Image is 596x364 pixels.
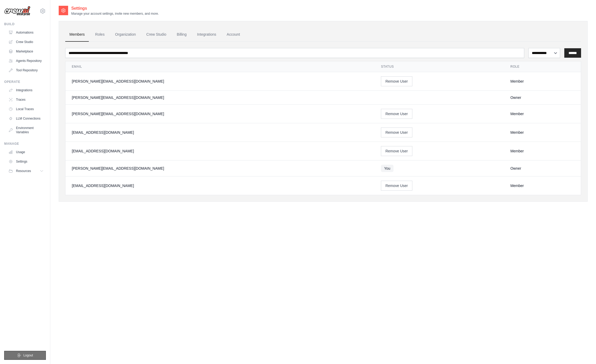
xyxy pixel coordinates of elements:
[65,28,89,42] a: Members
[381,109,412,119] button: Remove User
[6,105,46,113] a: Local Traces
[111,28,140,42] a: Organization
[375,61,504,72] th: Status
[6,124,46,136] a: Environment Variables
[71,5,159,12] h2: Settings
[510,130,575,135] div: Member
[72,130,368,135] div: [EMAIL_ADDRESS][DOMAIN_NAME]
[222,28,244,42] a: Account
[4,22,46,26] div: Build
[16,169,31,173] span: Resources
[510,111,575,116] div: Member
[510,166,575,171] div: Owner
[6,167,46,175] button: Resources
[72,111,368,116] div: [PERSON_NAME][EMAIL_ADDRESS][DOMAIN_NAME]
[6,66,46,74] a: Tool Repository
[4,80,46,84] div: Operate
[193,28,220,42] a: Integrations
[510,148,575,154] div: Member
[4,142,46,146] div: Manage
[510,79,575,84] div: Member
[6,157,46,166] a: Settings
[6,86,46,94] a: Integrations
[72,148,368,154] div: [EMAIL_ADDRESS][DOMAIN_NAME]
[72,79,368,84] div: [PERSON_NAME][EMAIL_ADDRESS][DOMAIN_NAME]
[72,95,368,100] div: [PERSON_NAME][EMAIL_ADDRESS][DOMAIN_NAME]
[381,165,393,172] span: You
[6,95,46,104] a: Traces
[142,28,171,42] a: Crew Studio
[4,6,30,16] img: Logo
[4,351,46,360] button: Logout
[381,146,412,156] button: Remove User
[6,38,46,46] a: Crew Studio
[6,114,46,123] a: LLM Connections
[72,183,368,188] div: [EMAIL_ADDRESS][DOMAIN_NAME]
[381,127,412,137] button: Remove User
[381,181,412,191] button: Remove User
[71,12,159,16] p: Manage your account settings, invite new members, and more.
[72,166,368,171] div: [PERSON_NAME][EMAIL_ADDRESS][DOMAIN_NAME]
[173,28,191,42] a: Billing
[23,353,33,357] span: Logout
[91,28,109,42] a: Roles
[6,28,46,37] a: Automations
[6,57,46,65] a: Agents Repository
[6,148,46,156] a: Usage
[504,61,581,72] th: Role
[510,95,575,100] div: Owner
[6,47,46,56] a: Marketplace
[65,61,375,72] th: Email
[381,76,412,86] button: Remove User
[510,183,575,188] div: Member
